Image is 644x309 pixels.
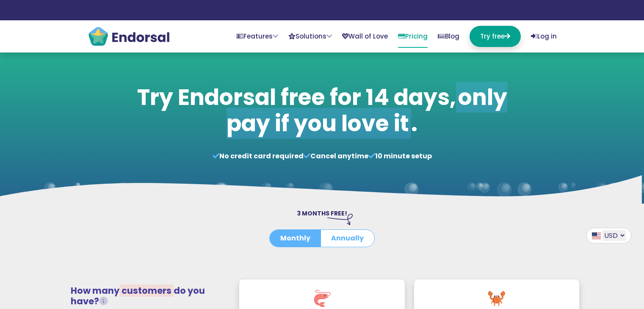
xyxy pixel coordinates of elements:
[119,284,174,297] span: customers
[270,230,321,247] button: Monthly
[470,26,521,47] a: Try free
[321,230,374,247] button: Annually
[488,290,505,307] img: crab.svg
[314,290,331,307] img: shrimp.svg
[71,285,224,306] h3: How many do you have?
[342,26,388,47] a: Wall of Love
[88,26,170,47] img: endorsal-logo@2x.png
[438,26,459,47] a: Blog
[133,84,511,137] h1: Try Endorsal free for 14 days, .
[227,82,507,139] span: only pay if you love it
[531,26,557,47] a: Log in
[398,26,428,48] a: Pricing
[236,26,278,47] a: Features
[608,173,619,183] img: bubble.svg
[133,151,511,161] p: No credit card required Cancel anytime 10 minute setup
[288,26,332,47] a: Solutions
[99,297,108,306] i: Total customers from whom you request testimonials/reviews.
[297,209,347,218] span: 3 MONTHS FREE!
[327,214,353,225] img: arrow-right-down.svg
